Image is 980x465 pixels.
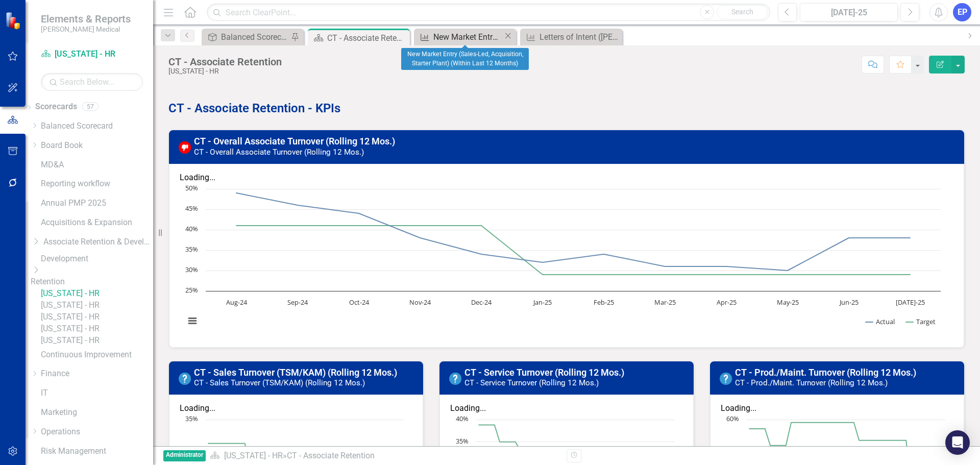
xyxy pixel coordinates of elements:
[31,276,153,288] a: Retention
[721,403,953,414] div: Loading...
[41,426,153,438] a: Operations
[717,5,768,19] button: Search
[41,335,153,347] a: [US_STATE] - HR
[41,446,153,457] a: Risk Management
[41,140,153,152] a: Board Book
[777,298,799,307] text: May-25
[906,317,936,326] button: Show Target
[41,349,153,361] a: Continuous Improvement
[185,244,198,254] text: 35%
[185,285,198,295] text: 25%
[207,4,770,21] input: Search ClearPoint...
[540,31,620,43] div: Letters of Intent ([PERSON_NAME]) Issued (Within Last 6 Months)
[185,414,198,423] text: 35%
[41,178,153,190] a: Reporting workflow
[43,236,153,248] a: Associate Retention & Development
[456,436,469,446] text: 35%
[179,373,191,385] img: No Information
[179,141,191,154] img: Below Target
[41,311,153,323] a: [US_STATE] - HR
[866,317,895,326] button: Show Actual
[35,101,77,113] a: Scorecards
[594,298,614,307] text: Feb-25
[800,3,898,21] button: [DATE]-25
[185,444,198,453] text: 30%
[185,314,200,328] button: View chart menu, Chart
[409,298,431,307] text: Nov-24
[194,136,395,146] a: CT - Overall Associate Turnover (Rolling 12 Mos.)
[401,48,529,70] div: New Market Entry (Sales-Led, Acquisition, Starter Plant) (Within Last 12 Months)
[41,368,153,380] a: Finance
[168,101,340,115] strong: CT - Associate Retention - KPIs
[180,184,953,337] div: Chart. Highcharts interactive chart.
[180,184,946,337] svg: Interactive chart
[168,67,282,75] div: [US_STATE] - HR
[726,444,739,453] text: 50%
[41,48,143,60] a: [US_STATE] - HR
[163,450,206,462] span: Administrator
[41,217,153,229] a: Acquisitions & Expansion
[41,253,153,265] a: Development
[185,224,198,233] text: 40%
[456,414,469,423] text: 40%
[450,403,683,414] div: Loading...
[464,367,624,378] a: CT - Service Turnover (Rolling 12 Mos.)
[287,451,375,460] div: CT - Associate Retention
[449,373,461,385] img: No Information
[41,300,153,311] a: [US_STATE] - HR
[464,378,599,387] small: CT - Service Turnover (Rolling 12 Mos.)
[945,430,970,455] div: Open Intercom Messenger
[41,13,131,25] span: Elements & Reports
[41,407,153,419] a: Marketing
[221,31,288,43] div: Balanced Scorecard (Daily Huddle)
[5,12,23,30] img: ClearPoint Strategy
[433,31,503,43] div: New Market Entry (Sales-Led, Acquisition, Starter Plant) (Within Last 12 Months)
[731,8,753,16] span: Search
[41,159,153,171] a: MD&A
[720,373,732,385] img: No Information
[735,367,916,378] a: CT - Prod./Maint. Turnover (Rolling 12 Mos.)
[717,298,737,307] text: Apr-25
[41,25,131,33] small: [PERSON_NAME] Medical
[41,120,153,132] a: Balanced Scorecard
[41,288,153,300] a: [US_STATE] - HR
[168,56,282,67] div: CT - Associate Retention
[471,298,492,307] text: Dec-24
[953,3,971,21] button: EP
[185,265,198,274] text: 30%
[185,204,198,213] text: 45%
[194,367,397,378] a: CT - Sales Turnover (TSM/KAM) (Rolling 12 Mos.)
[287,298,308,307] text: Sep-24
[735,378,888,387] small: CT - Prod./Maint. Turnover (Rolling 12 Mos.)
[532,298,552,307] text: Jan-25
[41,198,153,209] a: Annual PMP 2025
[224,451,283,460] a: [US_STATE] - HR
[803,7,894,19] div: [DATE]-25
[82,103,99,111] div: 57
[654,298,676,307] text: Mar-25
[185,183,198,192] text: 50%
[210,450,559,462] div: »
[896,298,925,307] text: [DATE]-25
[523,31,620,43] a: Letters of Intent ([PERSON_NAME]) Issued (Within Last 6 Months)
[226,298,248,307] text: Aug-24
[180,403,412,414] div: Loading...
[349,298,370,307] text: Oct-24
[41,323,153,335] a: [US_STATE] - HR
[194,148,364,157] small: CT - Overall Associate Turnover (Rolling 12 Mos.)
[180,172,953,184] div: Loading...
[839,298,859,307] text: Jun-25
[204,31,288,43] a: Balanced Scorecard (Daily Huddle)
[41,387,153,399] a: IT
[194,378,365,387] small: CT - Sales Turnover (TSM/KAM) (Rolling 12 Mos.)
[327,32,407,44] div: CT - Associate Retention
[416,31,503,43] a: New Market Entry (Sales-Led, Acquisition, Starter Plant) (Within Last 12 Months)
[726,414,739,423] text: 60%
[41,73,143,91] input: Search Below...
